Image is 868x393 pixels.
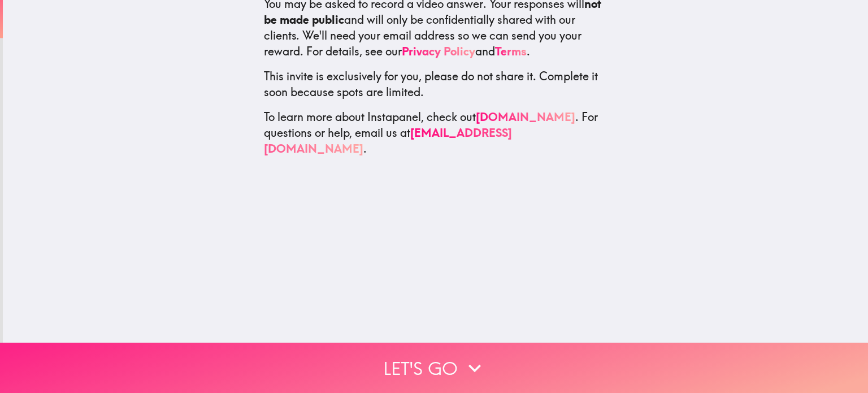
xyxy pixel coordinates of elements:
a: Terms [495,44,527,58]
a: [DOMAIN_NAME] [476,110,575,124]
p: To learn more about Instapanel, check out . For questions or help, email us at . [264,109,607,157]
p: This invite is exclusively for you, please do not share it. Complete it soon because spots are li... [264,68,607,100]
a: [EMAIL_ADDRESS][DOMAIN_NAME] [264,126,512,156]
a: Privacy Policy [402,44,475,58]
